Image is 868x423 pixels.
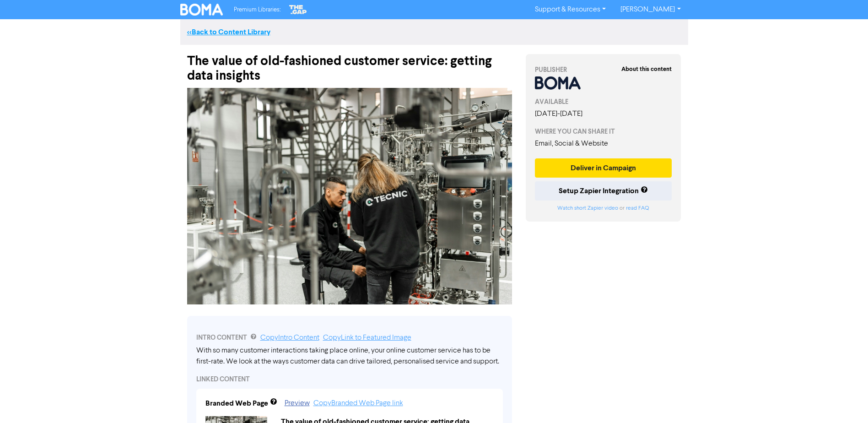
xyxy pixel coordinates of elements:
[535,158,672,178] button: Deliver in Campaign
[528,2,613,17] a: Support & Resources
[260,334,319,342] a: Copy Intro Content
[313,400,403,407] a: Copy Branded Web Page link
[535,127,672,136] div: WHERE YOU CAN SHARE IT
[187,45,512,83] div: The value of old-fashioned customer service: getting data insights
[205,398,268,409] div: Branded Web Page
[234,7,280,13] span: Premium Libraries:
[535,97,672,107] div: AVAILABLE
[285,400,310,407] a: Preview
[621,65,672,73] strong: About this content
[822,379,868,423] iframe: Chat Widget
[323,334,411,342] a: Copy Link to Featured Image
[288,4,308,16] img: The Gap
[557,206,618,211] a: Watch short Zapier video
[626,206,649,211] a: read FAQ
[535,108,672,119] div: [DATE] - [DATE]
[187,27,270,37] a: <<Back to Content Library
[180,4,223,16] img: BOMA Logo
[196,345,503,367] div: With so many customer interactions taking place online, your online customer service has to be fi...
[535,65,672,75] div: PUBLISHER
[196,332,503,343] div: INTRO CONTENT
[613,2,688,17] a: [PERSON_NAME]
[196,374,503,384] div: LINKED CONTENT
[535,181,672,201] button: Setup Zapier Integration
[535,204,672,212] div: or
[535,138,672,149] div: Email, Social & Website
